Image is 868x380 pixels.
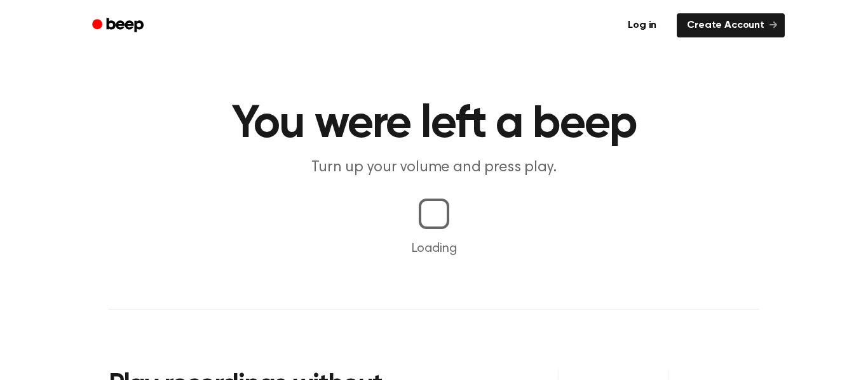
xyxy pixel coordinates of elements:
[615,11,669,40] a: Log in
[677,13,785,37] a: Create Account
[15,239,853,258] p: Loading
[190,157,678,178] p: Turn up your volume and press play.
[83,13,155,38] a: Beep
[109,102,759,147] h1: You were left a beep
